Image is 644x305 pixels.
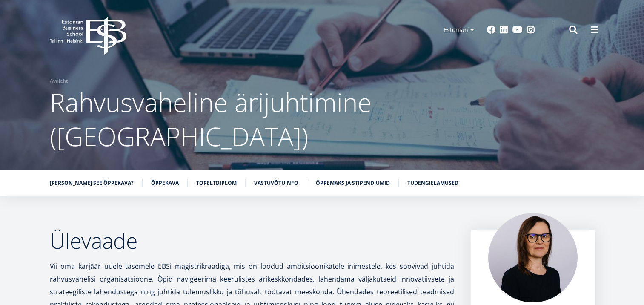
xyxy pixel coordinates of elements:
[151,179,179,187] a: Õppekava
[254,179,298,187] a: Vastuvõtuinfo
[50,85,372,154] span: Rahvusvaheline ärijuhtimine ([GEOGRAPHIC_DATA])
[196,179,237,187] a: Topeltdiplom
[527,26,535,34] a: Instagram
[512,26,522,34] a: Youtube
[500,26,508,34] a: Linkedin
[407,179,458,187] a: Tudengielamused
[50,230,454,251] h2: Ülevaade
[316,179,390,187] a: Õppemaks ja stipendiumid
[488,213,578,302] img: Piret Masso
[487,26,495,34] a: Facebook
[50,77,68,85] a: Avaleht
[50,179,134,187] a: [PERSON_NAME] see õppekava?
